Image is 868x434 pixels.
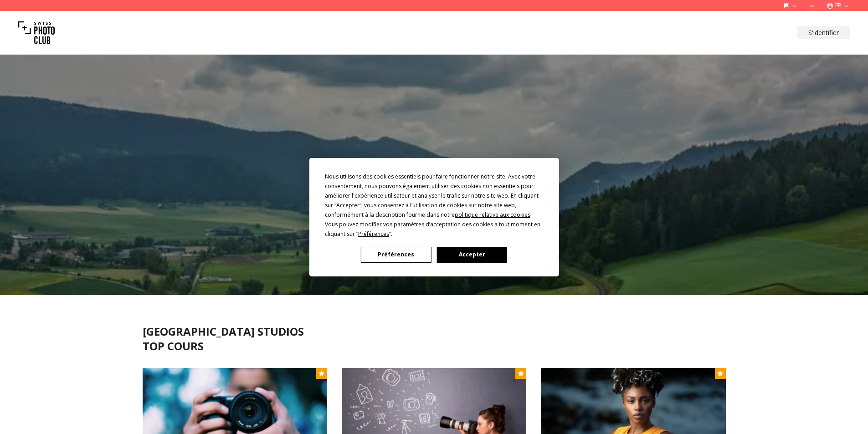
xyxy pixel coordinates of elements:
div: Nous utilisons des cookies essentiels pour faire fonctionner notre site. Avec votre consentement,... [325,172,544,239]
div: Cookie Consent Prompt [309,158,559,276]
span: Préférences [358,230,389,238]
span: politique relative aux cookies [455,211,530,219]
button: Préférences [361,247,431,263]
button: Accepter [437,247,507,263]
